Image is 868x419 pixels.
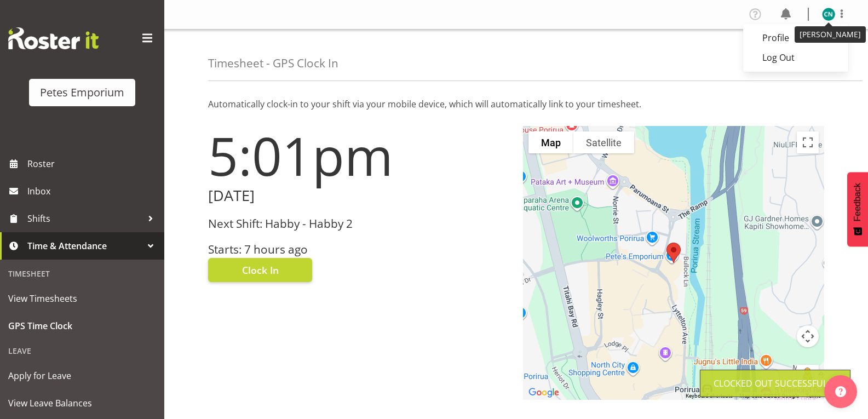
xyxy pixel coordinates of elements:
img: christine-neville11214.jpg [822,8,835,21]
h4: Timesheet - GPS Clock In [208,57,338,70]
span: Shifts [27,210,142,227]
a: GPS Time Clock [3,312,162,340]
span: Apply for Leave [8,368,156,384]
button: Clock In [208,258,312,282]
div: Petes Emporium [40,84,124,101]
img: help-xxl-2.png [835,386,846,397]
h2: [DATE] [208,187,510,204]
button: Feedback - Show survey [847,172,868,246]
h3: Starts: 7 hours ago [208,243,510,256]
button: Keyboard shortcuts [686,392,733,400]
div: Clocked out Successfully [714,377,837,390]
h1: 5:01pm [208,126,510,185]
span: Roster [27,156,159,172]
a: View Leave Balances [3,389,162,417]
div: Timesheet [3,262,162,285]
p: Automatically clock-in to your shift via your mobile device, which will automatically link to you... [208,97,824,111]
a: Profile [743,28,848,48]
button: Drag Pegman onto the map to open Street View [797,365,819,387]
img: Google [526,386,562,400]
img: Rosterit website logo [8,27,99,49]
span: View Timesheets [8,290,156,307]
a: Open this area in Google Maps (opens a new window) [526,386,562,400]
h3: Next Shift: Habby - Habby 2 [208,217,510,230]
button: Toggle fullscreen view [797,131,819,153]
a: Log Out [743,48,848,67]
button: Show satellite imagery [573,131,634,153]
button: Show street map [528,131,573,153]
span: Clock In [242,263,279,277]
span: GPS Time Clock [8,318,156,334]
span: Time & Attendance [27,238,142,254]
div: Leave [3,340,162,362]
span: Feedback [853,183,863,221]
a: Apply for Leave [3,362,162,389]
span: View Leave Balances [8,395,156,411]
a: View Timesheets [3,285,162,312]
span: Inbox [27,183,159,199]
button: Map camera controls [797,325,819,347]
